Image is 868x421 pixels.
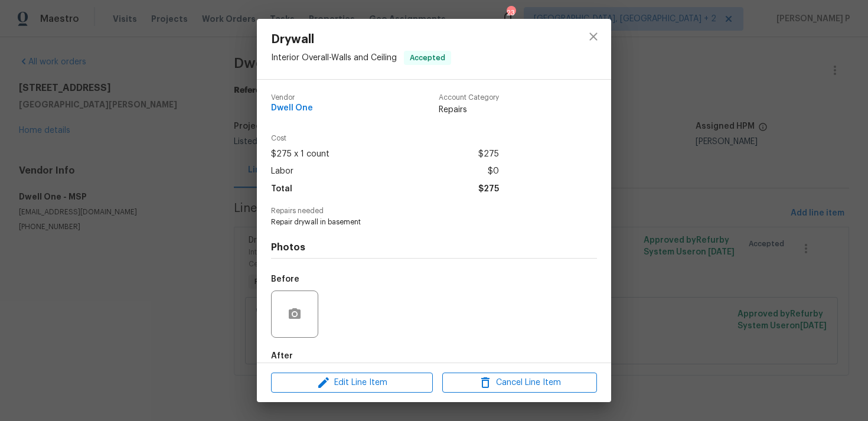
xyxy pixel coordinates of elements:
[271,217,564,227] span: Repair drywall in basement
[271,352,293,360] h5: After
[271,135,499,142] span: Cost
[271,33,451,46] span: Drywall
[478,181,499,198] span: $275
[488,163,499,180] span: $0
[271,104,313,113] span: Dwell One
[271,275,299,283] h5: Before
[405,52,450,64] span: Accepted
[271,54,397,62] span: Interior Overall - Walls and Ceiling
[271,241,597,253] h4: Photos
[507,7,515,19] div: 23
[439,94,499,102] span: Account Category
[442,373,597,393] button: Cancel Line Item
[446,376,593,390] span: Cancel Line Item
[271,94,313,102] span: Vendor
[271,163,293,180] span: Labor
[271,181,292,198] span: Total
[275,376,429,390] span: Edit Line Item
[271,146,329,163] span: $275 x 1 count
[478,146,499,163] span: $275
[579,22,608,51] button: close
[439,104,499,116] span: Repairs
[271,373,433,393] button: Edit Line Item
[271,207,597,215] span: Repairs needed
